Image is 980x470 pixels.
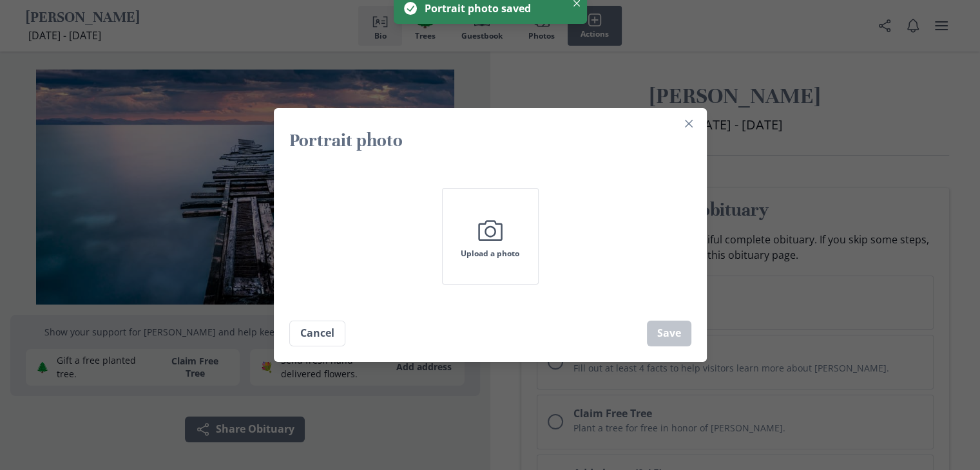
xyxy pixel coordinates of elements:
[442,188,539,285] button: Upload a photo
[461,249,519,258] span: Upload a photo
[425,1,561,16] div: Portrait photo saved
[647,321,691,346] button: Save
[678,113,699,134] button: Close
[289,321,345,346] button: Cancel
[289,129,691,152] h2: Portrait photo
